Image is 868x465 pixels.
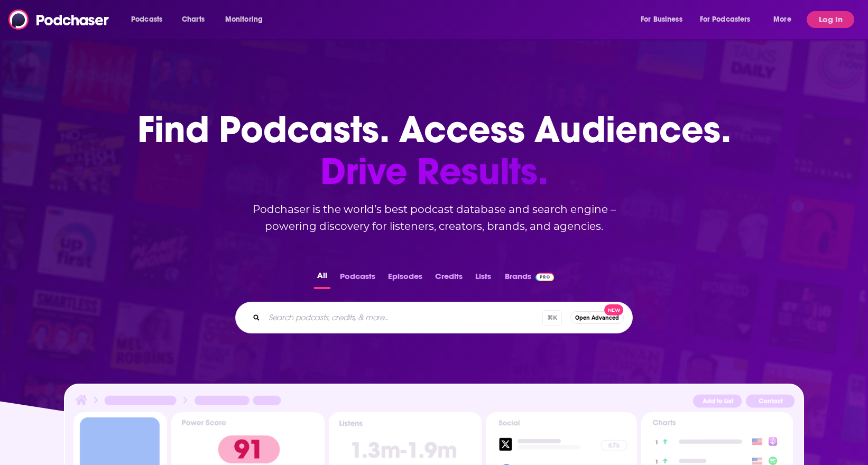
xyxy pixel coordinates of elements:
span: Monitoring [225,12,263,27]
button: open menu [633,11,696,28]
span: More [773,12,791,27]
img: Podcast Insights Header [73,393,795,412]
input: Search podcasts, credits, & more... [264,309,542,326]
div: Search podcasts, credits, & more... [235,302,633,333]
button: open menu [124,11,176,28]
button: Lists [472,268,494,289]
img: Podchaser Pro [535,273,554,281]
button: Log In [807,11,854,28]
span: Podcasts [131,12,162,27]
button: Episodes [385,268,426,289]
h1: Find Podcasts. Access Audiences. [137,109,731,192]
span: New [604,304,623,315]
h2: Podchaser is the world’s best podcast database and search engine – powering discovery for listene... [223,201,645,235]
button: All [314,268,330,289]
button: Open AdvancedNew [570,311,624,324]
span: For Business [641,12,682,27]
span: Charts [182,12,205,27]
button: open menu [693,11,766,28]
button: open menu [766,11,805,28]
img: Podchaser - Follow, Share and Rate Podcasts [8,10,110,30]
span: For Podcasters [700,12,751,27]
button: Podcasts [337,268,378,289]
button: Credits [432,268,466,289]
span: ⌘ K [542,310,562,325]
a: Charts [175,11,211,28]
a: BrandsPodchaser Pro [505,268,554,289]
button: open menu [218,11,276,28]
span: Drive Results. [137,151,731,192]
span: Open Advanced [575,315,619,321]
